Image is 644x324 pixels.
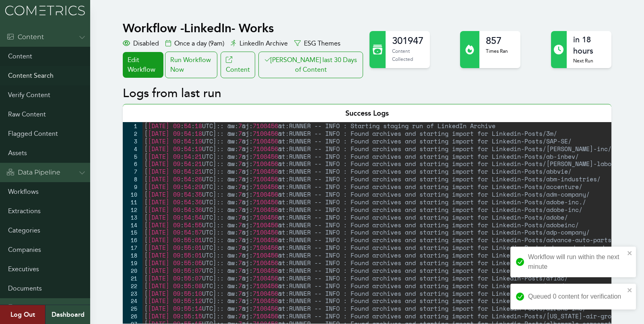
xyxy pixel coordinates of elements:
div: Workflow will run within the next minute [528,252,625,272]
div: LinkedIn Archive [231,39,288,48]
div: 11 [123,198,142,206]
a: Content [221,52,255,78]
button: close [627,250,633,256]
div: 26 [123,312,142,320]
div: 2 [123,130,142,137]
div: 10 [123,191,142,198]
div: 1 [123,122,142,130]
div: 5 [123,153,142,160]
div: 17 [123,244,142,251]
div: 19 [123,259,142,267]
div: 15 [123,228,142,236]
div: Success Logs [123,104,611,122]
a: Dashboard [45,305,90,324]
div: 6 [123,160,142,168]
div: 22 [123,282,142,290]
div: 18 [123,251,142,259]
div: 23 [123,290,142,297]
div: Content [6,32,44,42]
div: Queued 0 content for verification [528,292,625,301]
div: 25 [123,305,142,312]
div: Once a day (9am) [165,39,224,48]
p: Next Run [573,57,605,65]
h2: 301947 [392,34,423,47]
div: ESG Themes [294,39,341,48]
div: 21 [123,274,142,282]
div: 4 [123,145,142,153]
div: Admin [6,303,39,313]
p: Times Ran [486,47,508,55]
div: Data Pipeline [6,168,60,177]
div: 12 [123,206,142,214]
h2: in 18 hours [573,34,605,57]
h1: Workflow - LinkedIn- Works [123,21,365,35]
a: Edit Workflow [123,52,163,78]
div: 3 [123,137,142,145]
p: Content Collected [392,47,423,63]
div: 16 [123,236,142,244]
h2: Logs from last run [123,86,611,101]
div: Run Workflow Now [165,52,217,78]
div: 13 [123,214,142,221]
div: 9 [123,183,142,191]
div: 20 [123,267,142,274]
div: 24 [123,297,142,305]
button: close [627,287,633,293]
div: 7 [123,168,142,175]
h2: 857 [486,34,508,47]
button: [PERSON_NAME] last 30 Days of Content [258,52,363,78]
div: 14 [123,221,142,229]
div: 8 [123,175,142,183]
div: Disabled [123,39,159,48]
